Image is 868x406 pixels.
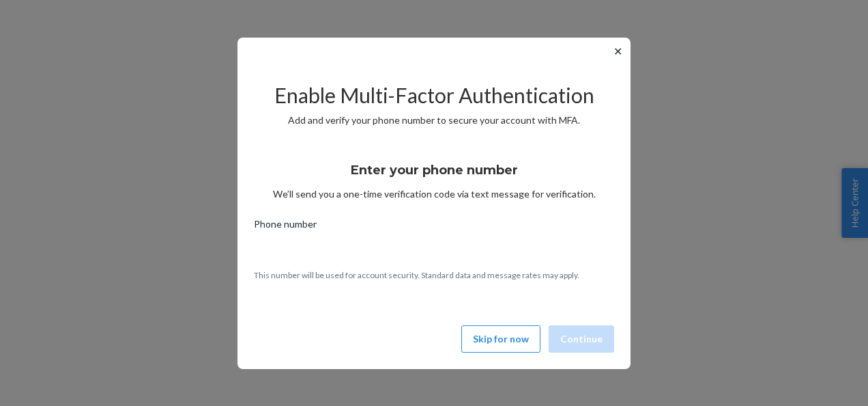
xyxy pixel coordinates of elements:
[351,161,518,179] h3: Enter your phone number
[611,43,625,59] button: ✕
[549,325,614,353] button: Continue
[254,269,614,281] p: This number will be used for account security. Standard data and message rates may apply.
[254,217,317,236] span: Phone number
[254,113,614,127] p: Add and verify your phone number to secure your account with MFA.
[254,84,614,107] h2: Enable Multi-Factor Authentication
[254,150,614,201] div: We’ll send you a one-time verification code via text message for verification.
[461,325,540,353] button: Skip for now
